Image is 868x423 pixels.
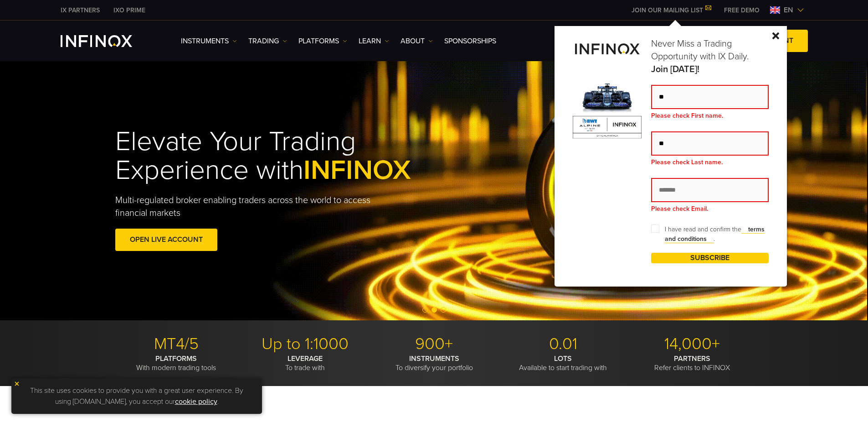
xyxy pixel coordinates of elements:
[373,334,495,354] p: 900+
[651,63,769,76] strong: Join [DATE]!
[359,36,389,47] a: Learn
[631,354,753,372] p: Refer clients to INFINOX
[554,354,572,363] strong: LOTS
[115,127,453,185] h1: Elevate Your Trading Experience with
[61,35,154,47] a: INFINOX Logo
[651,202,769,215] p: Please check Email.
[444,36,496,47] a: SPONSORSHIPS
[115,229,217,251] a: OPEN LIVE ACCOUNT
[431,307,437,313] span: Go to slide 2
[303,154,411,187] span: INFINOX
[181,36,237,47] a: Instruments
[16,383,257,409] p: This site uses cookies to provide you with a great user experience. By using [DOMAIN_NAME], you a...
[717,5,766,15] a: INFINOX MENU
[651,109,769,122] p: Please check First name.
[107,5,152,15] a: INFINOX
[115,194,386,219] p: Multi-regulated broker enabling traders across the world to access financial markets
[409,354,459,363] strong: INSTRUMENTS
[14,381,20,387] img: yellow close icon
[288,354,323,363] strong: LEVERAGE
[674,354,710,363] strong: PARTNERS
[631,334,753,354] p: 14,000+
[422,307,428,313] span: Go to slide 1
[625,6,717,14] a: JOIN OUR MAILING LIST
[780,5,797,16] span: en
[502,334,624,354] p: 0.01
[651,156,769,169] p: Please check Last name.
[244,334,366,354] p: Up to 1:1000
[441,307,446,313] span: Go to slide 3
[54,5,107,15] a: INFINOX
[651,225,769,244] span: I have read and confirm the .
[248,36,287,47] a: TRADING
[298,36,347,47] a: PLATFORMS
[115,334,237,354] p: MT4/5
[502,354,624,372] p: Available to start trading with
[175,397,217,406] a: cookie policy
[373,354,495,372] p: To diversify your portfolio
[401,36,433,47] a: ABOUT
[244,354,366,372] p: To trade with
[115,354,237,372] p: With modern trading tools
[155,354,197,363] strong: PLATFORMS
[651,37,769,76] p: Never Miss a Trading Opportunity with IX Daily.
